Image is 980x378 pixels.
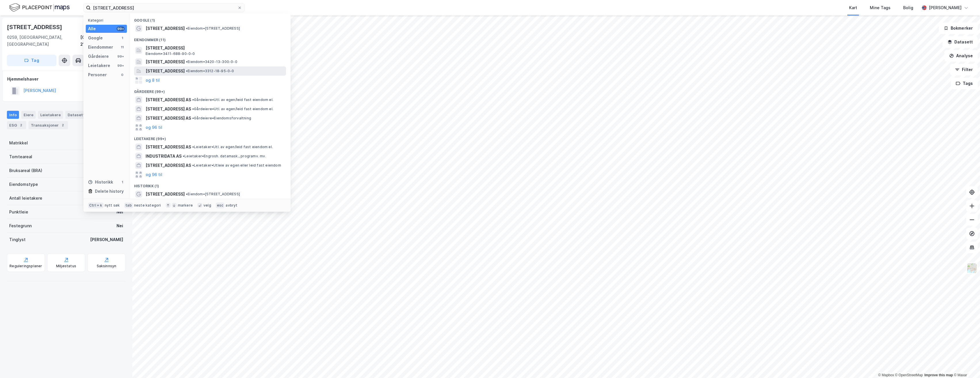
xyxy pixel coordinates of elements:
span: • [192,145,194,149]
span: Eiendom • [STREET_ADDRESS] [186,26,240,31]
div: Historikk (1) [129,179,291,190]
span: • [192,116,194,120]
div: Eiere [21,111,36,119]
span: Eiendom • [STREET_ADDRESS] [186,192,240,196]
div: Hjemmelshaver [7,76,125,83]
span: Gårdeiere • Utl. av egen/leid fast eiendom el. [192,107,273,111]
div: 99+ [117,54,125,59]
div: Mine Tags [870,4,891,11]
span: [STREET_ADDRESS] AS [146,162,191,169]
span: • [192,163,194,167]
div: Kontrollprogram for chat [951,350,980,378]
div: Leietakere (99+) [129,132,291,142]
div: [STREET_ADDRESS] [7,22,63,32]
div: Bruksareal (BRA) [9,167,42,174]
button: Analyse [944,50,978,62]
div: 2 [60,122,66,128]
iframe: Chat Widget [951,350,980,378]
a: OpenStreetMap [895,373,923,377]
div: 99+ [117,63,125,68]
div: Personer [88,71,107,78]
div: Google (1) [129,14,291,24]
div: 1 [120,180,125,184]
div: [GEOGRAPHIC_DATA], 213/175 [80,34,125,48]
span: Eiendom • 3411-688-90-0-0 [146,51,195,56]
div: Saksinnsyn [97,264,117,268]
div: Google [88,35,103,41]
input: Søk på adresse, matrikkel, gårdeiere, leietakere eller personer [91,3,237,12]
div: ESG [7,121,26,129]
div: velg [203,203,211,208]
span: [STREET_ADDRESS] AS [146,115,191,122]
div: Tinglyst [9,236,26,243]
div: Kart [849,4,857,11]
button: Bokmerker [939,22,978,34]
div: [PERSON_NAME] [929,4,962,11]
img: logo.f888ab2527a4732fd821a326f86c7f29.svg [9,3,70,13]
span: • [192,107,194,111]
span: [STREET_ADDRESS] [146,68,185,75]
div: Eiendommer [88,44,113,51]
button: og 96 til [146,124,162,131]
div: 99+ [117,26,125,31]
div: Eiendomstype [9,181,38,188]
span: INDUSTRIDATA AS [146,153,182,160]
span: Leietaker • Utleie av egen eller leid fast eiendom [192,163,281,168]
span: Leietaker • Engrosh. datamask., programv. mv. [183,154,266,159]
span: Gårdeiere • Eiendomsforvaltning [192,116,251,121]
div: nytt søk [105,203,120,208]
a: Mapbox [878,373,894,377]
button: Filter [950,64,978,75]
div: esc [216,203,225,208]
button: og 96 til [146,171,162,178]
div: Tomteareal [9,153,32,160]
img: Z [966,263,977,274]
div: Festegrunn [9,222,32,229]
div: Leietakere [88,62,110,69]
span: [STREET_ADDRESS] [146,191,185,198]
div: Matrikkel [9,140,28,146]
span: [STREET_ADDRESS] AS [146,106,191,112]
div: markere [178,203,193,208]
div: neste kategori [134,203,161,208]
div: Eiendommer (11) [129,33,291,43]
div: Kategori [88,18,127,22]
span: [STREET_ADDRESS] AS [146,144,191,150]
span: Eiendom • 3420-13-300-0-0 [186,60,237,64]
div: 0259, [GEOGRAPHIC_DATA], [GEOGRAPHIC_DATA] [7,34,80,48]
div: 11 [120,45,125,49]
div: avbryt [226,203,237,208]
button: Tag [7,55,56,66]
span: • [186,192,188,196]
span: • [192,98,194,102]
div: Bolig [903,4,913,11]
span: [STREET_ADDRESS] AS [146,96,191,103]
div: 2 [18,122,24,128]
div: Ctrl + k [88,203,104,208]
div: tab [124,203,133,208]
span: Eiendom • 3312-18-95-0-0 [186,69,234,73]
div: Info [7,111,19,119]
div: Delete history [95,188,124,195]
a: Improve this map [924,373,953,377]
span: [STREET_ADDRESS] [146,25,185,32]
div: Reguleringsplaner [9,264,42,268]
div: Miljøstatus [56,264,76,268]
div: Antall leietakere [9,195,42,202]
div: Datasett [65,111,87,119]
span: • [183,154,184,158]
div: Historikk [88,179,113,186]
div: Nei [117,222,123,229]
div: Leietakere [38,111,63,119]
span: • [186,69,188,73]
div: 0 [120,72,125,77]
div: Gårdeiere [88,53,109,60]
button: Tags [951,78,978,89]
div: Gårdeiere (99+) [129,85,291,95]
button: Datasett [943,36,978,48]
span: • [186,60,188,64]
button: og 8 til [146,77,160,84]
span: [STREET_ADDRESS] [146,45,284,51]
div: Alle [88,25,96,32]
span: • [186,26,188,30]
